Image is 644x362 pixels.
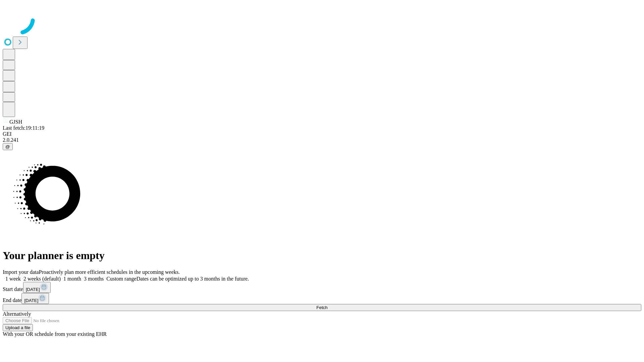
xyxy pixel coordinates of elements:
[9,119,22,125] span: GJSH
[39,269,180,275] span: Proactively plan more efficient schedules in the upcoming weeks.
[3,269,39,275] span: Import your data
[3,282,641,293] div: Start date
[316,305,327,310] span: Fetch
[137,276,249,282] span: Dates can be optimized up to 3 months in the future.
[3,304,641,311] button: Fetch
[63,276,81,282] span: 1 month
[23,282,51,293] button: [DATE]
[24,298,38,303] span: [DATE]
[23,276,61,282] span: 2 weeks (default)
[5,276,21,282] span: 1 week
[21,293,49,304] button: [DATE]
[3,125,44,131] span: Last fetch: 19:11:19
[3,311,31,317] span: Alternatively
[26,287,40,292] span: [DATE]
[5,144,10,149] span: @
[3,331,107,337] span: With your OR schedule from your existing EHR
[106,276,136,282] span: Custom range
[3,137,641,143] div: 2.0.241
[84,276,104,282] span: 3 months
[3,249,641,262] h1: Your planner is empty
[3,293,641,304] div: End date
[3,324,33,331] button: Upload a file
[3,143,13,150] button: @
[3,131,641,137] div: GEI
